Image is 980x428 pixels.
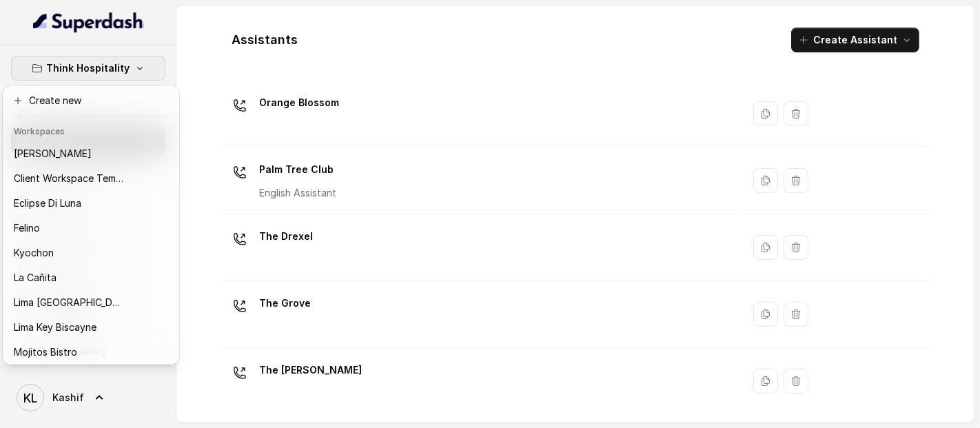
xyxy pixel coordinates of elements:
p: Felino [14,220,40,236]
p: Lima Key Biscayne [14,319,96,336]
p: Eclipse Di Luna [14,195,81,212]
p: Lima [GEOGRAPHIC_DATA] [14,294,124,311]
p: [PERSON_NAME] [14,145,92,162]
button: Think Hospitality [11,56,165,81]
p: Kyochon [14,245,54,261]
p: Client Workspace Template [14,170,124,187]
p: Mojitos Bistro [14,344,77,360]
header: Workspaces [6,119,176,141]
div: Think Hospitality [3,85,179,365]
button: Create new [6,88,176,113]
p: La Cañita [14,269,57,286]
p: Think Hospitality [47,60,130,77]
